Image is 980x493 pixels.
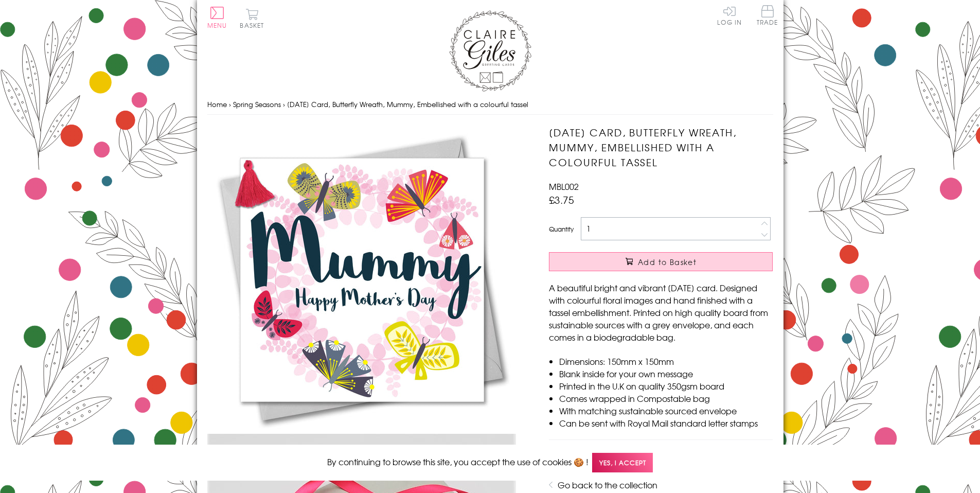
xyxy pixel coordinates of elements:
[549,224,574,234] label: Quantity
[559,404,773,417] li: With matching sustainable sourced envelope
[549,180,579,192] span: MBL002
[549,252,773,271] button: Add to Basket
[757,5,778,25] span: Trade
[592,453,653,473] span: Yes, I accept
[207,94,773,115] nav: breadcrumbs
[559,367,773,380] li: Blank inside for your own message
[717,5,742,25] a: Log In
[207,21,227,30] span: Menu
[283,99,285,109] span: ›
[238,8,266,28] button: Basket
[559,355,773,367] li: Dimensions: 150mm x 150mm
[757,5,778,27] a: Trade
[207,7,227,28] button: Menu
[229,99,231,109] span: ›
[207,99,227,109] a: Home
[559,392,773,404] li: Comes wrapped in Compostable bag
[559,417,773,429] li: Can be sent with Royal Mail standard letter stamps
[549,125,773,169] h1: [DATE] Card, Butterfly Wreath, Mummy, Embellished with a colourful tassel
[549,281,773,343] p: A beautiful bright and vibrant [DATE] card. Designed with colourful floral images and hand finish...
[638,257,697,267] span: Add to Basket
[558,479,657,491] a: Go back to the collection
[549,192,574,207] span: £3.75
[287,99,528,109] span: [DATE] Card, Butterfly Wreath, Mummy, Embellished with a colourful tassel
[207,125,516,434] img: Mother's Day Card, Butterfly Wreath, Mummy, Embellished with a colourful tassel
[559,380,773,392] li: Printed in the U.K on quality 350gsm board
[233,99,281,109] a: Spring Seasons
[449,10,531,92] img: Claire Giles Greetings Cards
